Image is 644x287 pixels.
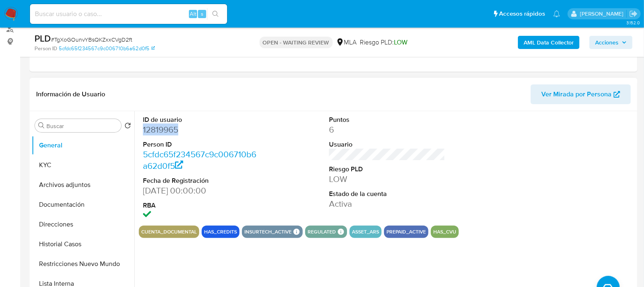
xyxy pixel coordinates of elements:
a: Notificaciones [553,10,560,17]
dd: Activa [329,198,445,210]
dd: 12819965 [143,124,259,135]
button: AML Data Collector [518,36,580,49]
span: Riesgo PLD: [360,38,408,47]
span: Alt [190,10,196,18]
b: AML Data Collector [524,36,574,49]
dd: [DATE] 00:00:00 [143,185,259,196]
button: Volver al orden por defecto [124,122,131,131]
dt: Riesgo PLD [329,165,445,174]
a: 5cfdc65f234567c9c006710b6a62d0f5 [143,148,256,172]
span: Accesos rápidos [499,9,545,18]
dd: 6 [329,124,445,135]
dt: Person ID [143,140,259,149]
a: 5cfdc65f234567c9c006710b6a62d0f5 [59,45,155,52]
span: s [201,10,203,18]
button: General [32,135,134,155]
span: Acciones [595,36,619,49]
dt: RBA [143,201,259,210]
input: Buscar [46,122,118,130]
dt: Fecha de Registración [143,176,259,185]
button: Acciones [589,36,632,49]
span: # TgXoGOunvYBsQKZxxCVgD2ft [51,35,132,44]
input: Buscar usuario o caso... [30,9,227,19]
button: Historial Casos [32,234,134,254]
button: has_credits [204,230,237,233]
button: insurtech_active [244,230,292,233]
dt: Puntos [329,115,445,124]
h1: Información de Usuario [36,90,105,98]
button: prepaid_active [386,230,426,233]
p: OPEN - WAITING REVIEW [260,37,333,48]
p: marielabelen.cragno@mercadolibre.com [580,10,626,18]
button: has_cvu [433,230,456,233]
dt: ID de usuario [143,115,259,124]
button: Direcciones [32,215,134,234]
button: asset_ars [352,230,379,233]
button: search-icon [207,8,224,20]
button: Ver Mirada por Persona [531,84,631,104]
button: cuenta_documental [141,230,197,233]
div: MLA [336,38,357,47]
span: LOW [394,37,408,47]
button: Archivos adjuntos [32,175,134,195]
b: PLD [34,32,51,45]
b: Person ID [34,45,57,52]
button: Restricciones Nuevo Mundo [32,254,134,274]
button: KYC [32,155,134,175]
button: regulated [308,230,336,233]
button: Buscar [38,122,45,129]
span: 3.152.0 [626,19,640,26]
span: Ver Mirada por Persona [541,84,612,104]
a: Salir [629,9,638,18]
dt: Estado de la cuenta [329,189,445,198]
button: Documentación [32,195,134,215]
dt: Usuario [329,140,445,149]
dd: LOW [329,173,445,185]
